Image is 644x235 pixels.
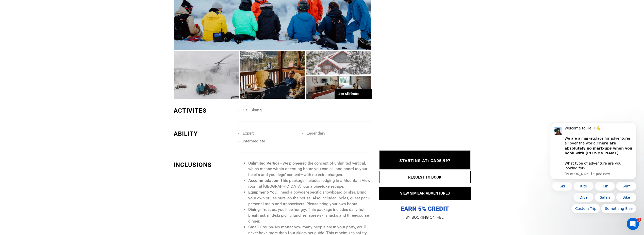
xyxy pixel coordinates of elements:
[248,189,371,207] li: - You’ll need a powder-specific snowboard or skis. Bring your own or use ours, on the house. Also...
[379,214,471,221] p: BY BOOKING ON HELI
[379,187,471,200] button: VIEW SIMILAR ADVENTURES
[243,131,254,136] span: Expert
[248,207,260,212] strong: Dining
[248,161,280,166] strong: Unlimited Vertical
[174,160,235,169] div: INCLUSIONS
[248,190,268,195] strong: Equipment
[248,178,278,183] strong: Accommodation
[243,139,265,143] span: Intermediate
[248,225,273,229] strong: Small Groups
[379,171,471,183] button: REQUEST TO BOOK
[366,92,369,96] span: →
[307,131,325,136] span: Legendary
[627,218,639,230] iframe: Intercom live chat
[542,121,644,232] iframe: Intercom notifications message
[379,154,471,213] p: EARN 5% CREDIT
[335,89,372,99] div: See All Photos
[248,160,371,178] li: - We pioneered the concept of unlimited vertical, which means within operating hours you can ski ...
[243,108,262,112] span: Heli Skiing
[174,106,235,115] div: ACTIVITES
[248,207,371,224] li: - Trust us, you’ll be hungry. This package includes daily hot breakfast, mid-ski picnic lunches, ...
[174,129,235,138] div: ABILITY
[248,178,371,189] li: - This package includes lodging in a Mountain View room at [GEOGRAPHIC_DATA], our alpine-luxe esc...
[637,218,641,222] span: 1
[399,158,451,163] span: STARTING AT: CAD5,997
